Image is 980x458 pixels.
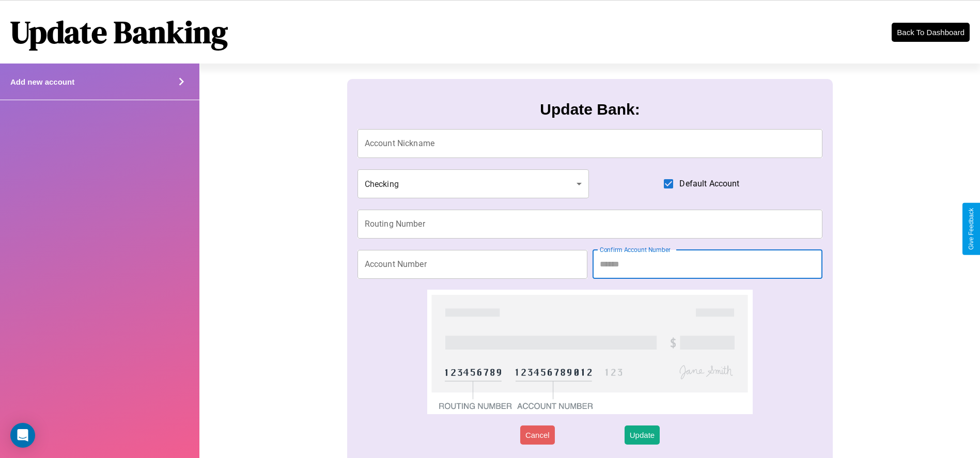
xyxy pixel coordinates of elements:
[357,169,589,198] div: Checking
[600,245,671,254] label: Confirm Account Number
[10,77,74,86] h4: Add new account
[968,208,975,250] div: Give Feedback
[10,11,228,53] h1: Update Banking
[427,290,753,414] img: check
[540,101,640,118] h3: Update Bank:
[520,425,555,445] button: Cancel
[679,178,739,190] span: Default Account
[625,425,660,445] button: Update
[892,23,970,42] button: Back To Dashboard
[10,423,35,448] div: Open Intercom Messenger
